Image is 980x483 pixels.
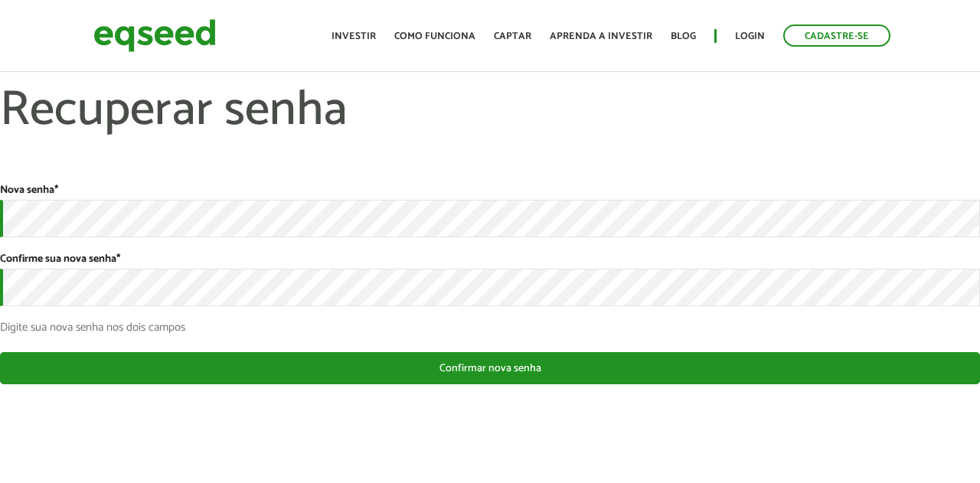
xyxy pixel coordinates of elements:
[494,31,531,41] a: Captar
[550,31,652,41] a: Aprenda a investir
[735,31,765,41] a: Login
[783,24,890,47] a: Cadastre-se
[394,31,475,41] a: Como funciona
[54,181,58,199] span: Este campo é obrigatório.
[332,31,376,41] a: Investir
[116,250,120,268] span: Este campo é obrigatório.
[671,31,696,41] a: Blog
[93,15,216,56] img: EqSeed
